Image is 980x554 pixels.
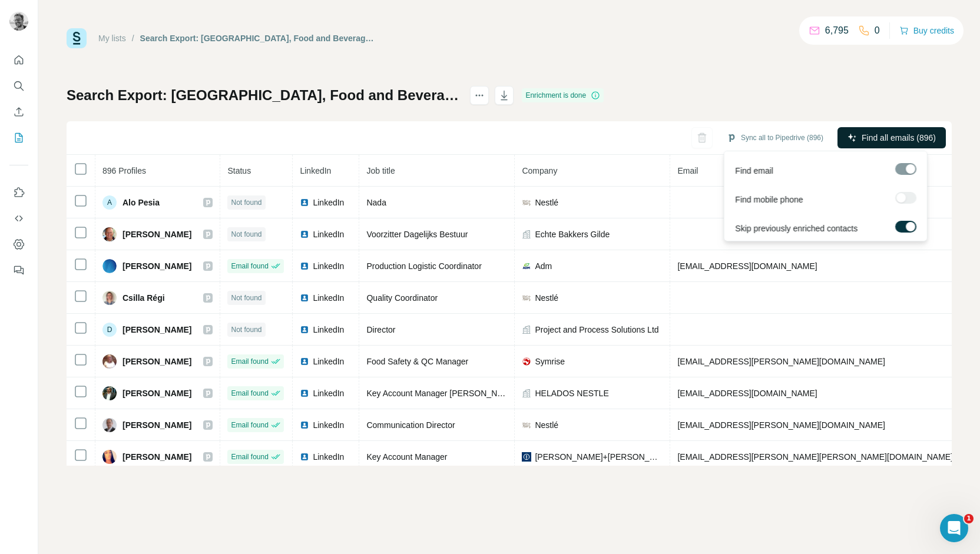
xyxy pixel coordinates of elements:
span: Echte Bakkers Gilde [535,228,610,240]
span: LinkedIn [313,387,344,399]
span: 1 [964,514,974,523]
span: LinkedIn [313,419,344,431]
span: Csilla Régi [122,292,165,304]
div: D [102,323,117,337]
button: Enrich CSV [9,101,28,122]
span: [EMAIL_ADDRESS][DOMAIN_NAME] [677,389,817,398]
span: [PERSON_NAME] [122,387,191,399]
span: [PERSON_NAME] [122,451,191,463]
img: company-logo [522,198,531,207]
span: LinkedIn [313,451,344,463]
div: A [102,195,117,210]
span: Email found [231,388,268,399]
span: Email found [231,356,268,367]
span: [EMAIL_ADDRESS][PERSON_NAME][DOMAIN_NAME] [677,420,885,430]
img: company-logo [522,420,531,430]
span: LinkedIn [313,292,344,304]
span: Email [677,166,698,175]
span: Symrise [535,356,565,367]
span: Production Logistic Coordinator [366,261,481,271]
iframe: Intercom live chat [940,514,968,542]
span: LinkedIn [313,324,344,336]
button: Feedback [9,260,28,281]
img: Avatar [102,227,117,241]
span: Food Safety & QC Manager [366,357,468,366]
span: Nestlé [535,419,558,431]
button: Quick start [9,49,28,71]
span: Key Account Manager [PERSON_NAME] [366,389,517,398]
img: LinkedIn logo [300,389,309,398]
span: 896 Profiles [102,166,146,175]
img: Avatar [102,259,117,273]
img: Avatar [102,386,117,400]
button: Buy credits [899,22,954,39]
span: Director [366,325,395,334]
img: company-logo [522,452,531,462]
span: LinkedIn [313,260,344,272]
button: actions [470,86,489,105]
img: LinkedIn logo [300,293,309,303]
span: Skip previously enriched contacts [735,223,857,234]
span: Find all emails (896) [862,132,936,144]
button: Use Surfe on LinkedIn [9,182,28,203]
span: Project and Process Solutions Ltd [535,324,658,336]
span: Company [522,166,557,175]
img: company-logo [522,261,531,271]
div: Enrichment is done [522,88,604,102]
img: LinkedIn logo [300,261,309,271]
span: Find mobile phone [735,194,803,205]
button: Search [9,75,28,97]
img: Avatar [102,418,117,432]
img: Avatar [102,450,117,464]
span: Communication Director [366,420,455,430]
h1: Search Export: [GEOGRAPHIC_DATA], Food and Beverage Services, Food and Beverage Manufacturing, Wh... [67,86,459,105]
img: LinkedIn logo [300,357,309,366]
img: Avatar [9,12,28,31]
img: Surfe Logo [67,28,87,48]
span: Status [227,166,251,175]
span: Nestlé [535,197,558,208]
div: Search Export: [GEOGRAPHIC_DATA], Food and Beverage Services, Food and Beverage Manufacturing, Wh... [140,32,374,44]
span: [PERSON_NAME] [122,260,191,272]
span: Not found [231,197,261,208]
img: company-logo [522,357,531,366]
a: My lists [98,34,126,43]
span: Key Account Manager [366,452,447,462]
img: Avatar [102,291,117,305]
span: Voorzitter Dagelijks Bestuur [366,230,468,239]
span: [EMAIL_ADDRESS][DOMAIN_NAME] [677,261,817,271]
button: Sync all to Pipedrive (896) [719,129,832,147]
span: LinkedIn [313,356,344,367]
span: Nada [366,198,386,207]
span: Nestlé [535,292,558,304]
span: Not found [231,229,261,240]
span: [EMAIL_ADDRESS][PERSON_NAME][PERSON_NAME][DOMAIN_NAME] [677,452,953,462]
span: Find email [735,165,773,177]
span: [EMAIL_ADDRESS][PERSON_NAME][DOMAIN_NAME] [677,357,885,366]
span: Not found [231,293,261,303]
button: My lists [9,127,28,148]
span: [PERSON_NAME] [122,356,191,367]
span: Email found [231,452,268,462]
p: 0 [875,24,880,38]
span: LinkedIn [313,197,344,208]
span: LinkedIn [300,166,331,175]
span: Adm [535,260,552,272]
span: [PERSON_NAME] [122,228,191,240]
button: Dashboard [9,234,28,255]
span: Not found [231,324,261,335]
span: Job title [366,166,395,175]
img: LinkedIn logo [300,452,309,462]
span: [PERSON_NAME] [122,324,191,336]
span: [PERSON_NAME]+[PERSON_NAME] [535,451,663,463]
span: Email found [231,420,268,430]
img: Avatar [102,354,117,369]
img: LinkedIn logo [300,198,309,207]
img: company-logo [522,293,531,303]
span: [PERSON_NAME] [122,419,191,431]
span: HELADOS NESTLE [535,387,608,399]
span: Alo Pesia [122,197,160,208]
button: Find all emails (896) [837,127,946,148]
span: Email found [231,261,268,271]
img: LinkedIn logo [300,420,309,430]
